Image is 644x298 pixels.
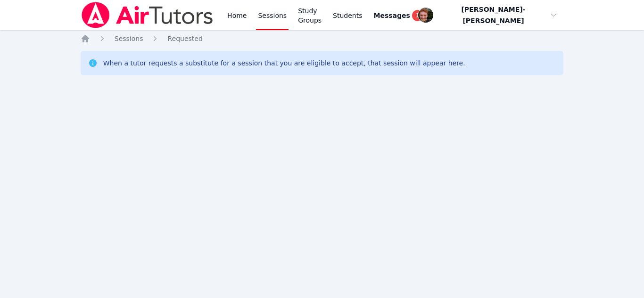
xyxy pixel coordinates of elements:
[167,35,202,42] span: Requested
[374,11,410,20] span: Messages
[81,34,564,43] nav: Breadcrumb
[167,34,202,43] a: Requested
[103,58,465,68] div: When a tutor requests a substitute for a session that you are eligible to accept, that session wi...
[115,34,143,43] a: Sessions
[115,35,143,42] span: Sessions
[81,2,214,28] img: Air Tutors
